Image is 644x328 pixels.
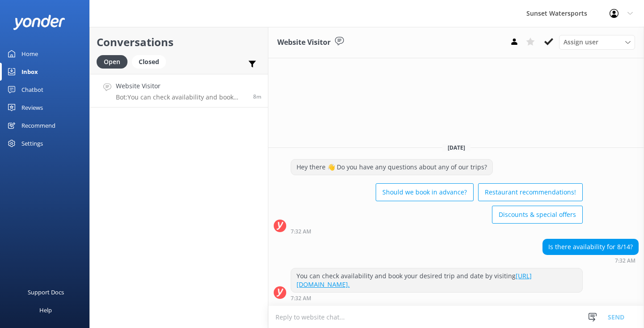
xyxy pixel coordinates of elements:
strong: 7:32 AM [615,258,636,263]
div: You can check availability and book your desired trip and date by visiting [291,268,582,292]
div: Assign User [559,35,635,49]
div: 07:32pm 13-Aug-2025 (UTC -05:00) America/Cancun [542,257,639,263]
div: Closed [132,55,166,69]
button: Restaurant recommendations! [478,183,583,201]
div: Home [21,45,38,63]
a: Open [97,56,132,66]
span: Assign user [563,37,598,47]
div: Help [39,301,52,319]
p: Bot: You can check availability and book your desired trip and date by visiting [URL][DOMAIN_NAME]. [116,93,246,101]
div: Chatbot [21,81,43,99]
div: Hey there 👋 Do you have any questions about any of our trips? [291,160,492,175]
a: Closed [132,56,170,66]
a: Website VisitorBot:You can check availability and book your desired trip and date by visiting [UR... [90,74,268,108]
div: Inbox [21,63,38,81]
div: Reviews [21,99,43,117]
img: yonder-white-logo.png [13,15,65,30]
div: 07:32pm 13-Aug-2025 (UTC -05:00) America/Cancun [291,228,583,234]
strong: 7:32 AM [291,296,311,301]
span: 07:32pm 13-Aug-2025 (UTC -05:00) America/Cancun [253,93,261,100]
div: Recommend [21,117,55,134]
div: Is there availability for 8/14? [543,239,638,255]
div: Open [97,55,127,69]
div: 07:32pm 13-Aug-2025 (UTC -05:00) America/Cancun [291,295,583,301]
button: Discounts & special offers [492,206,583,224]
a: [URL][DOMAIN_NAME]. [297,272,532,289]
h3: Website Visitor [277,37,330,48]
div: Support Docs [28,283,64,301]
strong: 7:32 AM [291,229,311,234]
h4: Website Visitor [116,81,246,91]
h2: Conversations [97,34,261,51]
div: Settings [21,134,43,152]
span: [DATE] [442,144,470,151]
button: Should we book in advance? [376,183,474,201]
